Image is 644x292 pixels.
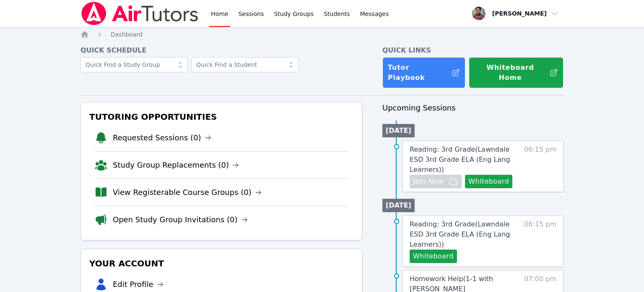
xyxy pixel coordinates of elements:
[113,214,248,226] a: Open Study Group Invitations (0)
[410,145,520,175] a: Reading: 3rd Grade(Lawndale ESD 3rd Grade ELA (Eng Lang Learners))
[382,102,563,114] h3: Upcoming Sessions
[111,30,143,39] a: Dashboard
[80,2,199,25] img: Air Tutors
[360,10,389,18] span: Messages
[410,220,510,248] span: Reading: 3rd Grade ( Lawndale ESD 3rd Grade ELA (Eng Lang Learners) )
[410,250,457,263] button: Whiteboard
[113,279,164,290] a: Edit Profile
[88,256,355,271] h3: Your Account
[80,30,563,39] nav: Breadcrumb
[469,57,563,88] button: Whiteboard Home
[524,219,556,263] span: 06:15 pm
[111,31,143,38] span: Dashboard
[465,175,512,188] button: Whiteboard
[413,176,443,187] span: Join Now
[382,57,465,88] a: Tutor Playbook
[382,45,563,55] h4: Quick Links
[410,175,462,188] button: Join Now
[410,219,520,250] a: Reading: 3rd Grade(Lawndale ESD 3rd Grade ELA (Eng Lang Learners))
[88,109,355,124] h3: Tutoring Opportunities
[113,132,211,144] a: Requested Sessions (0)
[410,145,510,174] span: Reading: 3rd Grade ( Lawndale ESD 3rd Grade ELA (Eng Lang Learners) )
[80,45,362,55] h4: Quick Schedule
[382,124,415,137] li: [DATE]
[382,199,415,212] li: [DATE]
[80,57,188,72] input: Quick Find a Study Group
[113,187,262,198] a: View Registerable Course Groups (0)
[191,57,299,72] input: Quick Find a Student
[524,145,556,188] span: 06:15 pm
[113,159,239,171] a: Study Group Replacements (0)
